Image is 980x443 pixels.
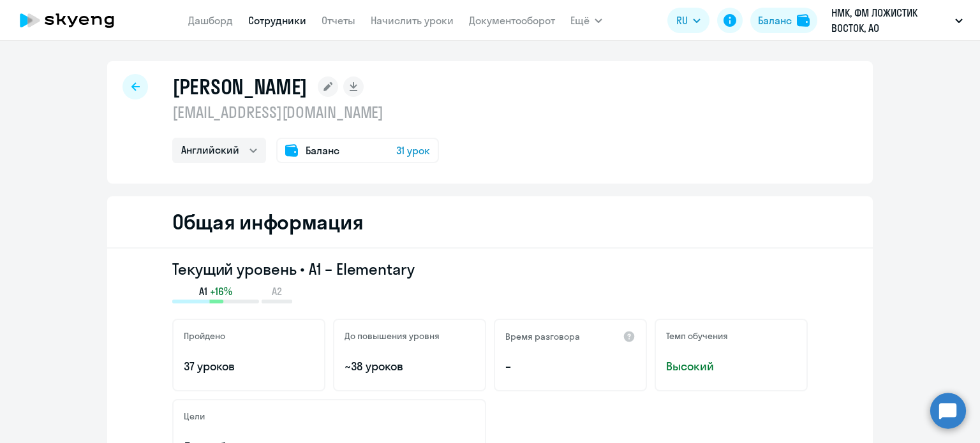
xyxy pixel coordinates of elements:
[797,14,810,27] img: balance
[210,284,232,298] span: +16%
[172,209,363,235] h2: Общая информация
[505,331,580,342] h5: Время разговора
[469,14,555,27] a: Документооборот
[666,330,728,342] h5: Темп обучения
[667,8,709,33] button: RU
[272,284,282,298] span: A2
[831,5,950,36] p: НМК, ФМ ЛОЖИСТИК ВОСТОК, АО
[248,14,306,27] a: Сотрудники
[172,259,808,279] h3: Текущий уровень • A1 – Elementary
[676,13,688,28] span: RU
[306,143,339,158] span: Баланс
[172,102,439,122] p: [EMAIL_ADDRESS][DOMAIN_NAME]
[322,14,355,27] a: Отчеты
[825,5,969,36] button: НМК, ФМ ЛОЖИСТИК ВОСТОК, АО
[184,330,225,342] h5: Пройдено
[666,358,796,375] span: Высокий
[371,14,454,27] a: Начислить уроки
[396,143,430,158] span: 31 урок
[199,284,207,298] span: A1
[345,358,475,375] p: ~38 уроков
[172,74,308,99] h1: [PERSON_NAME]
[188,14,233,27] a: Дашборд
[758,13,792,28] div: Баланс
[505,358,635,375] p: –
[184,358,314,375] p: 37 уроков
[570,13,590,28] span: Ещё
[570,8,602,33] button: Ещё
[345,330,440,342] h5: До повышения уровня
[184,410,205,422] h5: Цели
[750,8,817,33] button: Балансbalance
